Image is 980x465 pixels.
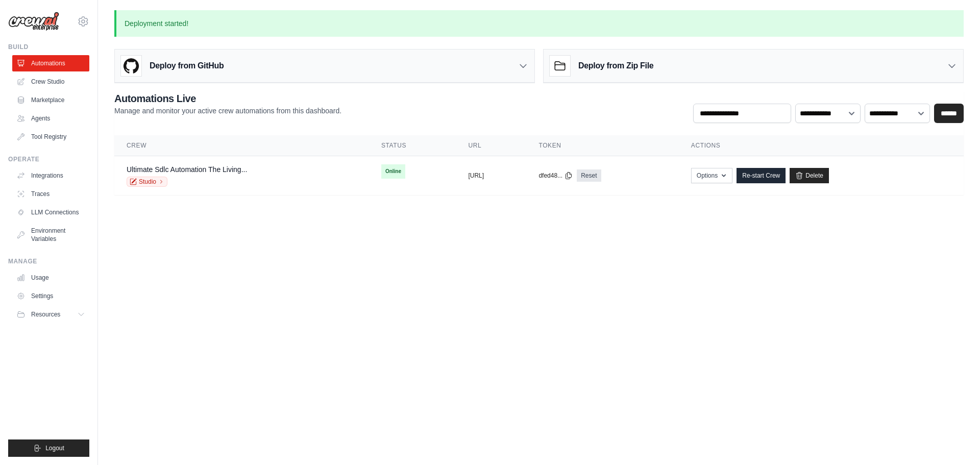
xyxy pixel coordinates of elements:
[12,55,89,71] a: Automations
[12,186,89,202] a: Traces
[577,169,601,182] a: Reset
[127,177,167,187] a: Studio
[12,306,89,323] button: Resources
[381,164,405,179] span: Online
[127,165,247,174] a: Ultimate Sdlc Automation The Living...
[114,91,341,106] h2: Automations Live
[12,74,89,90] a: Crew Studio
[8,257,89,265] div: Manage
[150,60,224,72] h3: Deploy from GitHub
[456,135,526,156] th: URL
[12,110,89,127] a: Agents
[578,60,653,72] h3: Deploy from Zip File
[12,204,89,221] a: LLM Connections
[114,106,341,116] p: Manage and monitor your active crew automations from this dashboard.
[8,43,89,51] div: Build
[12,92,89,108] a: Marketplace
[8,12,59,31] img: Logo
[8,439,89,457] button: Logout
[8,155,89,163] div: Operate
[12,129,89,145] a: Tool Registry
[45,444,64,452] span: Logout
[114,10,964,37] p: Deployment started!
[691,168,732,183] button: Options
[114,135,369,156] th: Crew
[12,288,89,304] a: Settings
[790,168,829,183] a: Delete
[526,135,678,156] th: Token
[121,56,141,76] img: GitHub Logo
[538,172,573,180] button: dfed48...
[12,270,89,286] a: Usage
[679,135,964,156] th: Actions
[31,310,60,319] span: Resources
[12,167,89,184] a: Integrations
[369,135,456,156] th: Status
[737,168,786,183] a: Re-start Crew
[12,223,89,247] a: Environment Variables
